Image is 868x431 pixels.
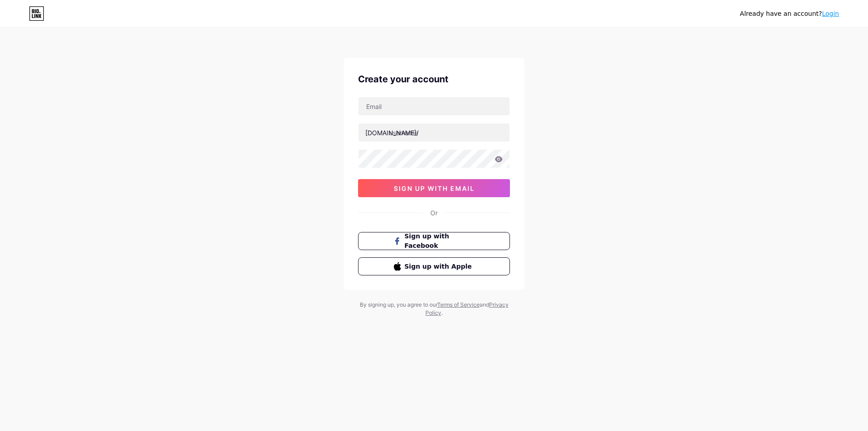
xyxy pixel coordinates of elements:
div: Create your account [358,72,510,86]
div: Already have an account? [740,9,839,19]
a: Login [822,10,839,17]
div: [DOMAIN_NAME]/ [365,128,419,137]
input: username [359,123,509,142]
span: Sign up with Apple [405,262,475,271]
div: Or [430,208,438,218]
div: By signing up, you agree to our and . [357,301,511,317]
input: Email [359,97,509,115]
button: Sign up with Apple [358,257,510,275]
button: sign up with email [358,179,510,197]
span: Sign up with Facebook [405,232,475,251]
a: Terms of Service [437,301,480,308]
button: Sign up with Facebook [358,232,510,250]
span: sign up with email [394,185,475,192]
